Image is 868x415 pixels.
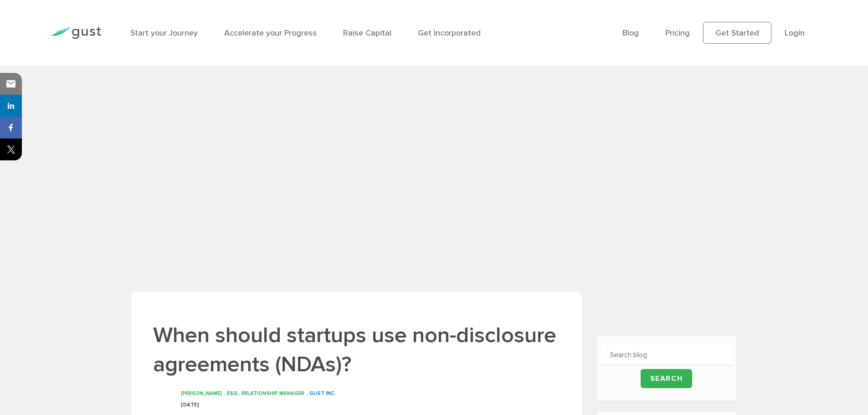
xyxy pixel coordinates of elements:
span: , GUST INC. [307,390,336,396]
a: Start your Journey [130,28,198,38]
a: Accelerate your Progress [224,28,317,38]
input: Search [641,369,693,388]
a: Get Incorporated [418,28,481,38]
a: Blog [622,28,639,38]
span: [DATE] [181,402,199,408]
span: , ESQ., RELATIONSHIP MANAGER [224,390,304,396]
a: Raise Capital [343,28,391,38]
input: Search blog [601,345,732,365]
h1: When should startups use non-disclosure agreements (NDAs)? [153,321,560,379]
a: Login [785,28,805,38]
a: Get Started [703,22,771,44]
a: Pricing [665,28,690,38]
img: Gust Logo [50,27,101,39]
span: [PERSON_NAME] [181,390,222,396]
